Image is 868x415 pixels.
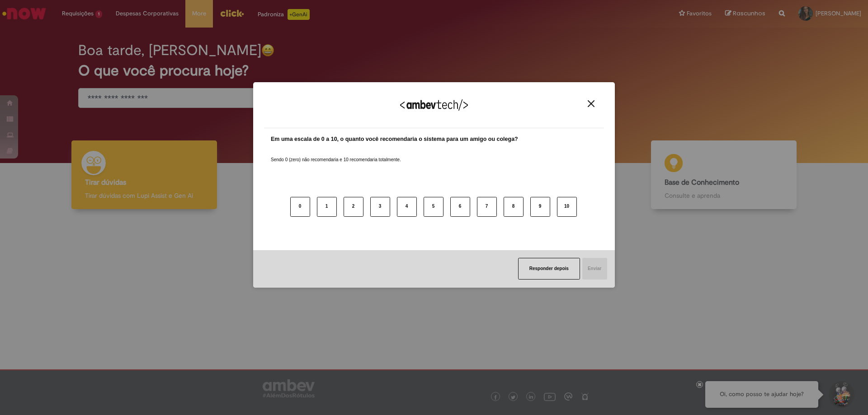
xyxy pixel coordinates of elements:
[530,197,550,217] button: 9
[370,197,390,217] button: 3
[271,146,401,163] label: Sendo 0 (zero) não recomendaria e 10 recomendaria totalmente.
[317,197,337,217] button: 1
[344,197,363,217] button: 2
[477,197,497,217] button: 7
[397,197,417,217] button: 4
[588,100,594,107] img: Close
[450,197,470,217] button: 6
[557,197,577,217] button: 10
[400,99,468,111] img: Logo Ambevtech
[518,258,580,280] button: Responder depois
[424,197,443,217] button: 5
[585,100,597,107] button: Close
[290,197,310,217] button: 0
[504,197,524,217] button: 8
[271,135,518,144] label: Em uma escala de 0 a 10, o quanto você recomendaria o sistema para um amigo ou colega?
